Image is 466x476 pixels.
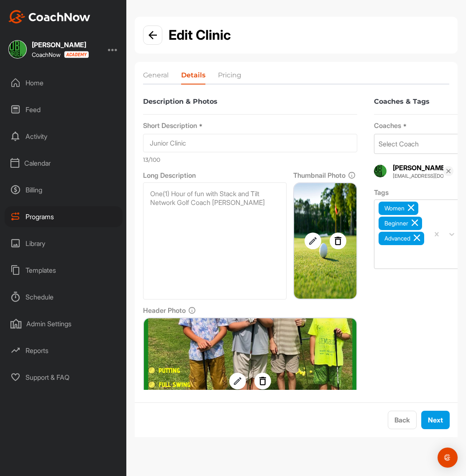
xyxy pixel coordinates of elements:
input: Enter a short description [143,134,357,152]
img: info [149,31,157,39]
label: Description & Photos [143,97,357,106]
div: Beginner [382,219,412,228]
div: Reports [5,340,123,361]
div: CoachNow [32,51,89,58]
div: Programs [5,206,123,227]
span: Header Photo [143,306,186,315]
img: Profile picture [374,165,387,177]
div: Open Intercom Messenger [438,448,458,468]
img: CoachNow acadmey [64,51,89,58]
div: Templates [5,260,123,281]
div: Women [382,204,408,212]
button: Next [421,411,450,429]
img: info [188,306,196,315]
span: Long Description [143,171,196,180]
img: svg+xml;base64,PHN2ZyB3aWR0aD0iMjQiIGhlaWdodD0iMjQiIHZpZXdCb3g9IjAgMCAyNCAyNCIgZmlsbD0ibm9uZSIgeG... [305,236,321,246]
label: Coaches & Tags [374,97,460,106]
span: Tags [374,188,389,197]
p: 13 /100 [143,156,357,164]
div: Billing [5,179,123,200]
img: svg+xml;base64,PHN2ZyB3aWR0aD0iMjQiIGhlaWdodD0iMjQiIHZpZXdCb3g9IjAgMCAyNCAyNCIgZmlsbD0ibm9uZSIgeG... [233,376,243,386]
img: CoachNow [8,10,90,23]
div: [PERSON_NAME] [393,163,443,173]
div: Activity [5,126,123,147]
li: Details [181,70,205,84]
img: thumbnail [294,183,357,299]
img: svg+xml;base64,PHN2ZyB3aWR0aD0iMjQiIGhlaWdodD0iMjQiIHZpZXdCb3g9IjAgMCAyNCAyNCIgZmlsbD0ibm9uZSIgeG... [258,376,268,386]
div: Admin Settings [5,313,123,334]
div: Select Coach [379,139,419,149]
span: Thumbnail Photo [293,171,346,180]
span: Coaches [374,121,401,131]
li: Pricing [218,70,241,84]
div: Feed [5,99,123,120]
div: Calendar [5,153,123,174]
span: Short Description [143,121,197,131]
div: Support & FAQ [5,367,123,388]
img: info [348,171,356,179]
textarea: One(1) Hour of fun with Stack and Tilt Network Golf Coach [PERSON_NAME] [143,182,287,299]
img: svg+xml;base64,PHN2ZyB3aWR0aD0iMTYiIGhlaWdodD0iMTYiIHZpZXdCb3g9IjAgMCAxNiAxNiIgZmlsbD0ibm9uZSIgeG... [445,168,452,174]
div: [EMAIL_ADDRESS][DOMAIN_NAME] [393,173,443,179]
div: Schedule [5,287,123,307]
div: Advanced [382,234,414,243]
h2: Edit Clinic [169,25,231,45]
img: square_7d72e3b9a0e7cffca0d5903ffc03afe1.jpg [8,40,27,59]
div: Library [5,233,123,254]
div: Home [5,72,123,93]
div: [PERSON_NAME] [32,41,89,48]
img: header [144,318,356,444]
li: General [143,70,169,84]
button: Back [388,411,417,429]
img: svg+xml;base64,PHN2ZyB3aWR0aD0iMjQiIGhlaWdodD0iMjQiIHZpZXdCb3g9IjAgMCAyNCAyNCIgZmlsbD0ibm9uZSIgeG... [330,236,346,246]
